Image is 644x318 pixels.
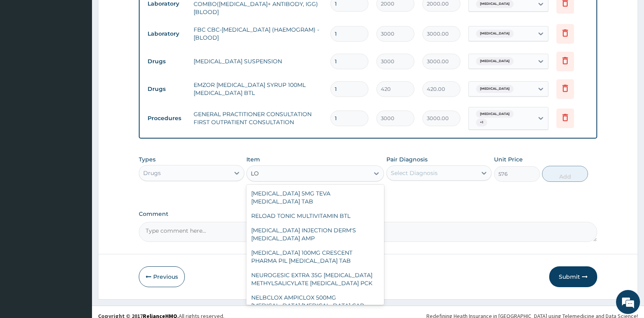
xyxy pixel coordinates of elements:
[476,57,514,65] span: [MEDICAL_DATA]
[46,101,110,182] span: We're online!
[494,155,523,163] label: Unit Price
[190,77,326,101] td: EMZOR [MEDICAL_DATA] SYRUP 100ML [MEDICAL_DATA] BTL
[386,155,428,163] label: Pair Diagnosis
[139,156,156,163] label: Types
[190,22,326,46] td: FBC CBC-[MEDICAL_DATA] (HAEMOGRAM) - [BLOOD]
[476,119,487,127] span: + 1
[139,266,185,287] button: Previous
[42,45,134,55] div: Chat with us now
[476,30,514,38] span: [MEDICAL_DATA]
[144,82,190,97] td: Drugs
[246,290,384,313] div: NELBCLOX AMPICLOX 500MG [MEDICAL_DATA] [MEDICAL_DATA] CAP
[190,53,326,69] td: [MEDICAL_DATA] SUSPENSION
[246,155,260,163] label: Item
[246,186,384,209] div: [MEDICAL_DATA] 5MG TEVA [MEDICAL_DATA] TAB
[246,223,384,246] div: [MEDICAL_DATA] INJECTION DERM'S [MEDICAL_DATA] AMP
[542,166,588,182] button: Add
[131,4,150,23] div: Minimize live chat window
[144,26,190,41] td: Laboratory
[4,219,152,247] textarea: Type your message and hit 'Enter'
[15,40,32,60] img: d_794563401_company_1708531726252_794563401
[144,54,190,69] td: Drugs
[246,209,384,223] div: RELOAD TONIC MULTIVITAMIN BTL
[246,268,384,290] div: NEUROGESIC EXTRA 35G [MEDICAL_DATA] METHYLSALICYLATE [MEDICAL_DATA] PCK
[190,106,326,130] td: GENERAL PRACTITIONER CONSULTATION FIRST OUTPATIENT CONSULTATION
[139,211,597,217] label: Comment
[476,85,514,93] span: [MEDICAL_DATA]
[476,110,514,118] span: [MEDICAL_DATA]
[144,111,190,126] td: Procedures
[246,246,384,268] div: [MEDICAL_DATA] 100MG CRESCENT PHARMA PIL [MEDICAL_DATA] TAB
[143,169,161,177] div: Drugs
[391,169,438,177] div: Select Diagnosis
[549,266,597,287] button: Submit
